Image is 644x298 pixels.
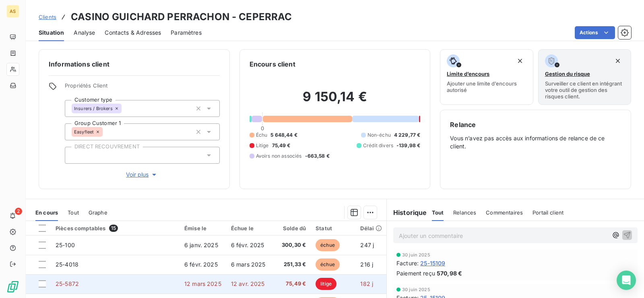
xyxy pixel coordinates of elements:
input: Ajouter une valeur [122,105,128,112]
span: échue [316,258,340,271]
span: Contacts & Adresses [105,29,161,37]
button: Gestion du risqueSurveiller ce client en intégrant votre outil de gestion des risques client. [538,49,631,105]
span: Facture : [396,259,419,267]
span: 15 [109,225,118,232]
span: Voir plus [126,171,158,179]
span: 182 j [360,280,373,287]
span: Propriétés Client [65,82,220,94]
span: Graphe [89,209,107,216]
img: Logo LeanPay [6,280,19,293]
span: Échu [256,131,268,139]
span: Clients [39,14,56,20]
span: Tout [68,209,79,216]
span: Paramètres [171,29,202,37]
span: 25-15109 [420,259,445,267]
span: 6 janv. 2025 [184,242,218,248]
span: Avoirs non associés [256,152,302,160]
input: Ajouter une valeur [103,128,109,135]
span: Commentaires [486,209,523,216]
span: Surveiller ce client en intégrant votre outil de gestion des risques client. [545,80,624,100]
span: 570,98 € [437,269,462,277]
span: Portail client [533,209,563,216]
h6: Historique [387,208,427,217]
span: 0 [261,125,264,131]
span: 75,49 € [278,280,306,288]
span: Insurers / Brokers [74,106,113,111]
span: 5 648,44 € [270,131,297,139]
h3: CASINO GUICHARD PERRACHON - CEPERRAC [71,10,292,24]
button: Voir plus [65,170,220,179]
span: Analyse [74,29,95,37]
span: litige [316,278,336,290]
span: Tout [432,209,444,216]
div: Solde dû [278,225,306,231]
span: 12 avr. 2025 [231,280,265,287]
span: Paiement reçu [396,269,435,277]
button: Actions [575,26,615,39]
div: Open Intercom Messenger [617,271,636,290]
span: En cours [35,209,58,216]
span: 216 j [360,261,373,268]
h6: Relance [450,120,621,129]
span: 25-100 [56,242,75,248]
span: 6 févr. 2025 [184,261,218,268]
div: Pièces comptables [56,225,175,232]
div: Délai [360,225,382,231]
span: 247 j [360,242,374,248]
span: 251,33 € [278,260,306,269]
span: Crédit divers [363,142,393,149]
span: 25-5872 [56,280,79,287]
span: 75,49 € [272,142,291,149]
span: 2 [15,208,22,215]
span: 30 juin 2025 [402,252,430,257]
span: 25-4018 [56,261,78,268]
span: Situation [39,29,64,37]
span: 300,30 € [278,241,306,249]
span: Non-échu [367,131,391,139]
span: -663,58 € [305,152,330,160]
div: Émise le [184,225,221,231]
span: échue [316,239,340,251]
span: 6 févr. 2025 [231,242,264,248]
h6: Encours client [250,59,295,69]
div: Vous n’avez pas accès aux informations de relance de ce client. [450,120,621,179]
div: AS [6,5,19,18]
div: Statut [316,225,351,231]
div: Échue le [231,225,268,231]
span: 12 mars 2025 [184,280,221,287]
span: Ajouter une limite d’encours autorisé [447,80,526,93]
span: Litige [256,142,269,149]
input: Ajouter une valeur [72,152,78,159]
h6: Informations client [49,59,220,69]
span: Limite d’encours [447,71,489,77]
span: Easyfleet [74,129,94,134]
span: 6 mars 2025 [231,261,266,268]
a: Clients [39,13,56,21]
button: Limite d’encoursAjouter une limite d’encours autorisé [440,49,533,105]
span: Gestion du risque [545,71,590,77]
span: 30 juin 2025 [402,287,430,292]
span: Relances [453,209,476,216]
span: 4 229,77 € [394,131,421,139]
h2: 9 150,14 € [250,89,421,113]
span: -139,98 € [396,142,420,149]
